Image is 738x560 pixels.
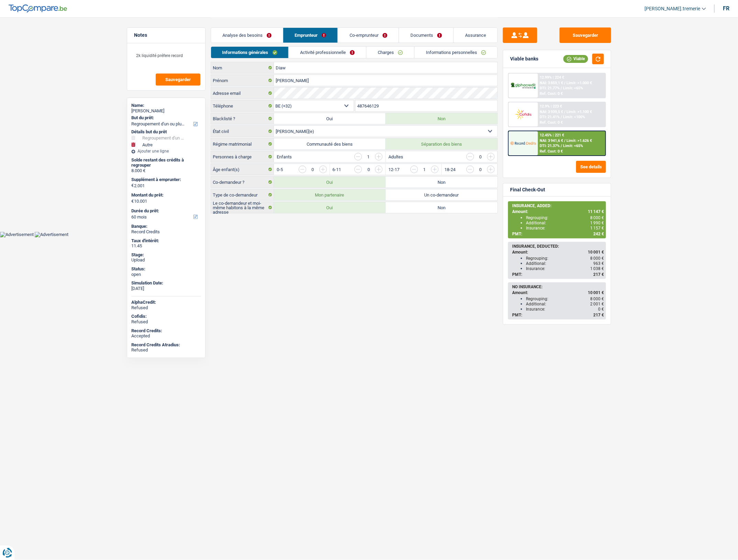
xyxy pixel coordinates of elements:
a: Emprunteur [283,28,338,43]
label: Non [386,202,497,213]
div: Insurance: [526,266,604,271]
a: Co-emprunteur [338,28,398,43]
span: 1 157 € [590,226,604,231]
span: 1 038 € [590,266,604,271]
span: 8 000 € [590,215,604,220]
div: PMT: [512,232,604,236]
span: / [564,138,565,143]
label: Oui [274,177,386,188]
label: Nom [211,62,274,73]
label: Âge enfant(s) [211,164,274,175]
div: Stage: [131,252,201,258]
div: Amount: [512,250,604,255]
span: 963 € [593,261,604,266]
div: 11.45 [131,243,201,249]
span: DTI: 21.37% [540,144,560,148]
span: DTI: 21.41% [540,115,560,119]
div: Record Credits: [131,328,201,334]
div: [PERSON_NAME] [131,108,201,114]
div: Banque: [131,224,201,229]
a: Charges [366,47,414,58]
div: Simulation Date: [131,280,201,286]
label: Téléphone [211,100,274,111]
span: 10 001 € [588,290,604,295]
button: See details [576,161,606,173]
div: Regrouping: [526,215,604,220]
div: 8.000 € [131,168,201,173]
div: Amount: [512,290,604,295]
label: Adresse email [211,88,274,99]
div: Regrouping: [526,256,604,261]
button: Sauvegarder [156,74,200,86]
a: Activité professionnelle [289,47,366,58]
span: / [561,86,562,90]
div: 0 [477,155,484,159]
span: DTI: 21.77% [540,86,560,90]
div: Name: [131,103,201,108]
div: 1 [365,155,372,159]
span: 1 990 € [590,221,604,225]
div: Ref. Cost: 0 € [540,149,563,154]
label: Oui [274,202,386,213]
div: Amount: [512,209,604,214]
img: AlphaCredit [510,82,536,90]
label: État civil [211,126,274,137]
span: Limit: <65% [563,144,583,148]
a: Documents [399,28,453,43]
div: Viable [563,55,588,63]
span: [PERSON_NAME].tremerie [645,6,700,12]
label: Régime matrimonial [211,138,274,149]
div: Upload [131,257,201,263]
div: Ref. Cost: 0 € [540,120,563,125]
span: Limit: >1.626 € [566,138,592,143]
img: Cofidis [510,108,536,121]
div: Taux d'intérêt: [131,238,201,244]
div: Refused [131,319,201,325]
div: Record Credits [131,229,201,235]
span: € [131,199,134,204]
span: 0 € [598,307,604,312]
img: TopCompare Logo [9,4,67,13]
div: open [131,272,201,277]
img: Record Credits [510,137,536,149]
span: 8 000 € [590,296,604,301]
div: Regrouping: [526,296,604,301]
label: Non [386,177,497,188]
label: Co-demandeur ? [211,177,274,188]
button: Sauvegarder [560,27,611,43]
label: Séparation des biens [386,138,497,149]
div: Status: [131,266,201,272]
div: 0 [310,167,316,172]
span: 242 € [593,232,604,236]
span: Limit: <65% [563,86,583,90]
label: Communauté des biens [274,138,386,149]
label: Personnes à charge [211,151,274,162]
span: 2 001 € [590,302,604,306]
a: Assurance [454,28,497,43]
div: Refused [131,347,201,353]
div: Solde restant des crédits à regrouper [131,157,201,168]
label: Mon partenaire [274,189,386,200]
div: Ref. Cost: 0 € [540,91,563,96]
label: Un co-demandeur [386,189,497,200]
label: Blacklisté ? [211,113,274,124]
span: NAI: 3 939,5 € [540,110,563,114]
label: Non [386,113,497,124]
img: Advertisement [35,232,68,237]
label: Enfants [277,155,292,159]
span: / [564,110,565,114]
div: fr [723,5,729,12]
h5: Notes [134,32,198,38]
span: / [561,115,562,119]
span: 217 € [593,313,604,317]
span: Limit: >1.000 € [566,81,592,85]
span: € [131,183,134,188]
div: Additional: [526,302,604,306]
a: Informations personnelles [415,47,497,58]
span: 10 001 € [588,250,604,255]
span: NAI: 3 859,1 € [540,81,563,85]
span: / [564,81,565,85]
label: Prénom [211,75,274,86]
label: Montant du prêt: [131,192,200,198]
div: Record Credits Atradius: [131,342,201,348]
